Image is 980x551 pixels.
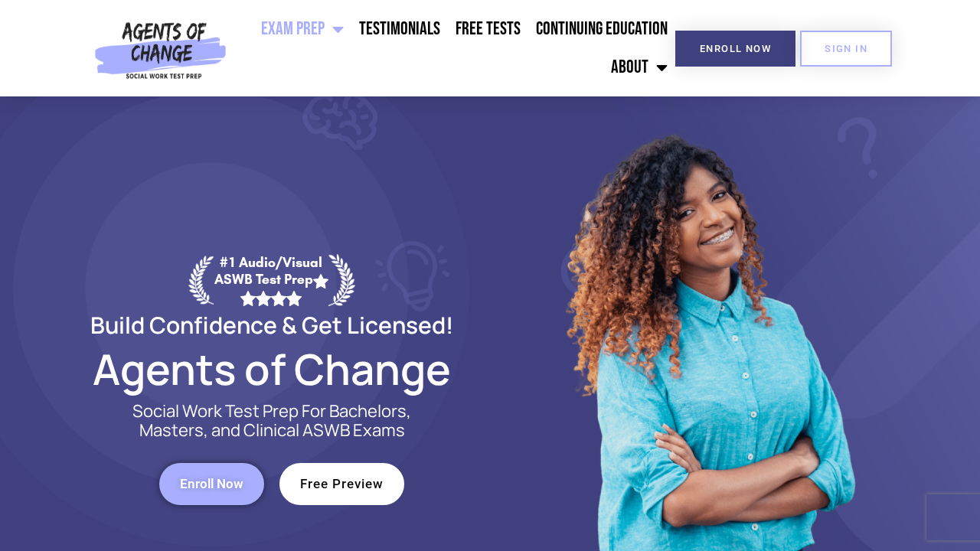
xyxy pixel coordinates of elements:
a: Free Tests [448,10,528,48]
div: #1 Audio/Visual ASWB Test Prep [214,254,328,305]
span: Enroll Now [700,44,771,54]
span: Free Preview [300,478,384,491]
span: Enroll Now [180,478,243,491]
a: Free Preview [279,463,404,505]
a: SIGN IN [800,31,892,67]
a: About [603,48,675,86]
a: Continuing Education [528,10,675,48]
a: Testimonials [351,10,448,48]
h2: Agents of Change [54,351,490,386]
a: Enroll Now [159,463,264,505]
span: SIGN IN [825,44,867,54]
h2: Build Confidence & Get Licensed! [54,314,490,336]
a: Exam Prep [253,10,351,48]
p: Social Work Test Prep For Bachelors, Masters, and Clinical ASWB Exams [115,402,429,440]
nav: Menu [233,10,675,86]
a: Enroll Now [675,31,795,67]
